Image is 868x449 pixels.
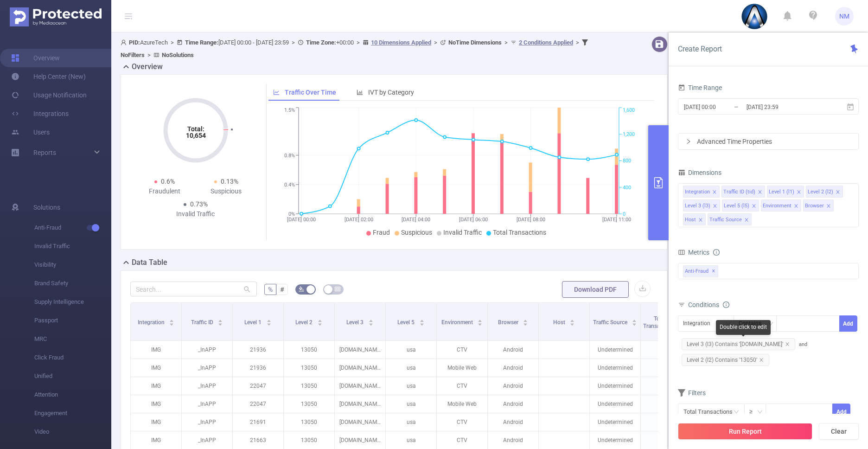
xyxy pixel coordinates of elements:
div: Sort [368,318,374,324]
span: > [502,39,511,46]
div: Sort [266,318,272,324]
div: Suspicious [196,186,257,196]
p: 21663 [233,431,283,449]
span: Visibility [34,256,111,274]
u: 2 Conditions Applied [519,39,573,46]
p: 4,189 [641,341,691,359]
i: icon: caret-up [218,318,223,321]
p: Android [488,359,538,377]
li: Level 3 (l3) [683,199,720,212]
p: 1,962 [641,359,691,377]
span: Level 3 [346,319,365,326]
tspan: 0.8% [284,153,295,159]
div: ≥ [749,404,759,419]
span: Invalid Traffic [443,229,482,236]
span: Anti-Fraud [683,265,718,277]
i: icon: close [713,204,717,209]
button: Download PDF [562,281,629,298]
span: Attention [34,385,111,404]
span: NM [839,7,849,26]
span: Metrics [678,249,709,256]
i: icon: caret-down [317,322,322,325]
div: Environment [763,200,791,212]
p: [DOMAIN_NAME] [335,413,385,431]
b: No Time Dimensions [448,39,502,46]
p: [DOMAIN_NAME] [335,377,385,395]
p: Android [488,341,538,359]
p: _InAPP [182,341,232,359]
span: Unified [34,367,111,385]
span: Level 5 [397,319,416,326]
i: icon: close [759,358,764,362]
a: Users [11,123,50,141]
p: [DOMAIN_NAME] [335,359,385,377]
div: Sort [632,318,637,324]
i: icon: close [797,190,801,195]
i: icon: caret-down [368,322,373,325]
span: Create Report [678,45,722,53]
div: Level 1 (l1) [769,186,794,198]
a: Overview [11,49,60,67]
span: Invalid Traffic [34,237,111,256]
i: icon: close [836,190,840,195]
span: Suspicious [401,229,432,236]
span: # [280,286,284,293]
i: icon: down [768,321,773,327]
img: Protected Media [10,7,102,26]
span: > [354,39,363,46]
i: icon: close [698,218,703,223]
p: 21691 [233,413,283,431]
p: 13050 [284,377,334,395]
span: Integration [138,319,166,326]
i: icon: bar-chart [357,89,363,96]
p: usa [386,377,436,395]
p: Android [488,377,538,395]
div: Browser [805,200,824,212]
h2: Overview [132,61,163,72]
tspan: 400 [623,185,631,191]
span: 0.13% [221,178,238,185]
p: 803 [641,395,691,413]
tspan: [DATE] 02:00 [344,217,373,223]
p: Mobile Web [437,395,487,413]
p: CTV [437,431,487,449]
p: Android [488,395,538,413]
span: Level 2 (l2) Contains '13050' [682,354,769,366]
tspan: 1,200 [623,131,635,137]
i: icon: caret-down [570,322,575,325]
div: Level 2 (l2) [808,186,833,198]
i: icon: info-circle [713,249,720,256]
p: 22047 [233,377,283,395]
span: Traffic Over Time [285,89,336,96]
i: icon: close [712,190,717,195]
i: icon: caret-up [317,318,322,321]
i: icon: close [752,204,756,209]
p: usa [386,413,436,431]
p: IMG [131,431,181,449]
div: Contains [739,316,768,331]
p: Undetermined [590,341,640,359]
i: icon: caret-up [570,318,575,321]
span: ✕ [712,266,715,277]
p: _InAPP [182,431,232,449]
b: Time Zone: [306,39,336,46]
div: Integration [683,316,717,331]
i: icon: caret-down [523,322,528,325]
a: Reports [33,143,56,162]
tspan: [DATE] 04:00 [402,217,430,223]
div: Level 3 (l3) [685,200,710,212]
div: Sort [169,318,174,324]
div: Traffic ID (tid) [723,186,755,198]
input: Search... [130,282,257,296]
p: 21936 [233,359,283,377]
a: Integrations [11,104,69,123]
span: > [289,39,298,46]
i: icon: user [121,39,129,45]
span: > [168,39,177,46]
p: IMG [131,359,181,377]
tspan: [DATE] 00:00 [287,217,316,223]
i: icon: caret-down [218,322,223,325]
tspan: 0% [288,211,295,217]
li: Host [683,213,706,225]
p: 338 [641,413,691,431]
